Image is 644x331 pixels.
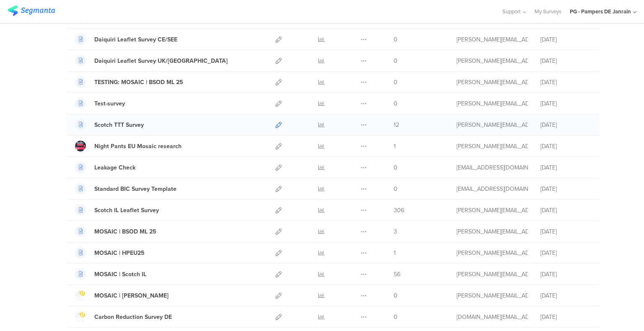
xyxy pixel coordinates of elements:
[94,142,182,151] div: Night Pants EU Mosaic research
[94,121,144,129] div: Scotch TTT Survey
[394,185,397,193] span: 0
[540,56,591,65] div: [DATE]
[75,98,125,109] a: Test-survey
[457,142,528,151] div: alves.dp@pg.com
[457,56,528,65] div: fritz.t@pg.com
[394,142,396,151] span: 1
[75,77,183,87] a: TESTING: MOSAIC | BSOD ML 25
[75,141,182,151] a: Night Pants EU Mosaic research
[502,8,521,15] span: Support
[457,35,528,44] div: fritz.t@pg.com
[540,249,591,257] div: [DATE]
[394,99,397,108] span: 0
[8,5,55,16] img: segmanta logo
[540,142,591,151] div: [DATE]
[94,163,135,172] div: Leakage Check
[75,119,144,130] a: Scotch TTT Survey
[540,121,591,129] div: [DATE]
[570,8,631,15] div: PG - Pampers DE Janrain
[540,163,591,172] div: [DATE]
[394,270,400,279] span: 56
[540,291,591,300] div: [DATE]
[75,34,177,45] a: Daiquiri Leaflet Survey CE/SEE
[540,78,591,87] div: [DATE]
[94,78,183,87] div: TESTING: MOSAIC | BSOD ML 25
[75,162,135,173] a: Leakage Check
[75,183,177,194] a: Standard BIC Survey Template
[394,227,397,236] span: 3
[540,185,591,193] div: [DATE]
[457,163,528,172] div: burcak.b.1@pg.com
[94,56,228,65] div: Daiquiri Leaflet Survey UK/Iberia
[540,227,591,236] div: [DATE]
[75,247,145,258] a: MOSAIC | HPEU25
[457,185,528,193] div: burcak.b.1@pg.com
[394,35,397,44] span: 0
[394,56,397,65] span: 0
[457,270,528,279] div: fritz.t@pg.com
[75,290,169,301] a: MOSAIC | [PERSON_NAME]
[94,99,125,108] div: Test-survey
[394,291,397,300] span: 0
[540,206,591,215] div: [DATE]
[457,291,528,300] div: fritz.t@pg.com
[457,121,528,129] div: fritz.t@pg.com
[94,185,177,193] div: Standard BIC Survey Template
[457,99,528,108] div: fritz.t@pg.com
[94,35,177,44] div: Daiquiri Leaflet Survey CE/SEE
[394,206,404,215] span: 306
[394,78,397,87] span: 0
[94,206,159,215] div: Scotch IL Leaflet Survey
[94,227,156,236] div: MOSAIC | BSOD ML 25
[394,313,397,321] span: 0
[540,270,591,279] div: [DATE]
[394,163,397,172] span: 0
[75,205,159,216] a: Scotch IL Leaflet Survey
[457,249,528,257] div: fritz.t@pg.com
[457,227,528,236] div: fritz.t@pg.com
[75,226,156,237] a: MOSAIC | BSOD ML 25
[394,249,396,257] span: 1
[94,270,146,279] div: MOSAIC | Scotch IL
[75,311,172,322] a: Carbon Reduction Survey DE
[540,313,591,321] div: [DATE]
[94,291,169,300] div: MOSAIC | Santiago PIPO
[94,313,172,321] div: Carbon Reduction Survey DE
[75,55,228,66] a: Daiquiri Leaflet Survey UK/[GEOGRAPHIC_DATA]
[540,35,591,44] div: [DATE]
[457,78,528,87] div: fritz.t@pg.com
[457,313,528,321] div: elteraifi.ae@pg.com
[394,121,399,129] span: 12
[540,99,591,108] div: [DATE]
[94,249,145,257] div: MOSAIC | HPEU25
[457,206,528,215] div: fritz.t@pg.com
[75,269,146,280] a: MOSAIC | Scotch IL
